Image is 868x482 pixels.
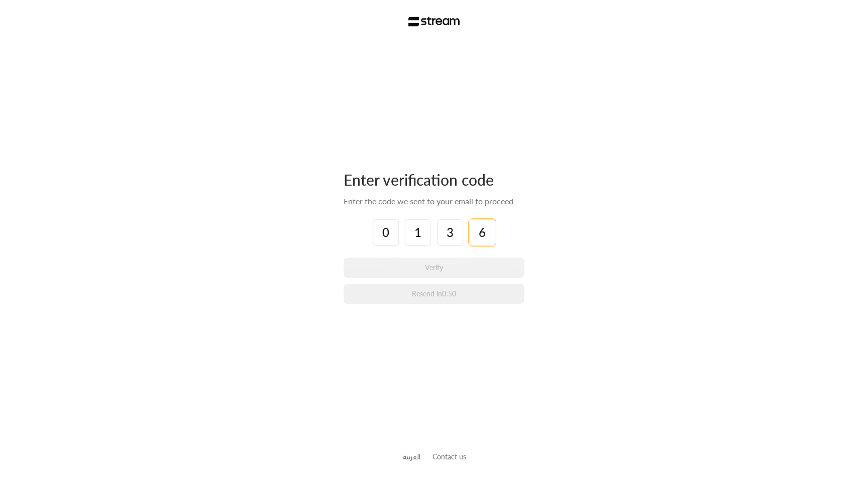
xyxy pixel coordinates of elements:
div: Enter the code we sent to your email to proceed [344,195,524,207]
div: Enter verification code [344,170,524,189]
button: Contact us [432,451,466,462]
a: Contact us [432,452,466,461]
a: العربية [402,447,420,466]
img: Stream Logo [408,17,460,27]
